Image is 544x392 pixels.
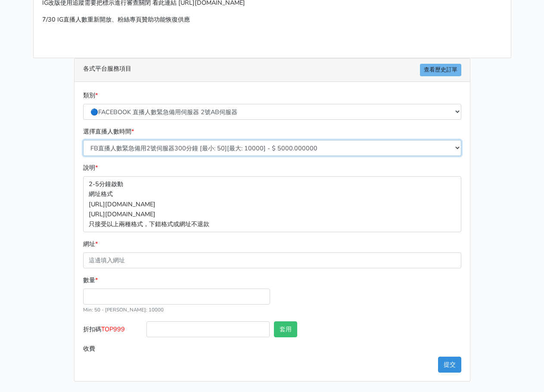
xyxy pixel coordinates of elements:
[83,306,164,313] small: Min: 50 - [PERSON_NAME]: 10000
[81,341,145,357] label: 收費
[83,239,98,249] label: 網址
[81,321,145,341] label: 折扣碼
[83,176,461,232] p: 2-5分鐘啟動 網址格式 [URL][DOMAIN_NAME] [URL][DOMAIN_NAME] 只接受以上兩種格式，下錯格式或網址不退款
[274,321,297,337] button: 套用
[83,163,98,173] label: 說明
[438,357,461,373] button: 提交
[75,59,470,82] div: 各式平台服務項目
[83,90,98,100] label: 類別
[42,15,502,25] p: 7/30 IG直播人數重新開放、粉絲專頁贊助功能恢復供應
[101,325,125,333] span: TOP999
[83,252,461,268] input: 這邊填入網址
[420,64,461,76] a: 查看歷史訂單
[83,275,98,285] label: 數量
[83,127,134,137] label: 選擇直播人數時間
